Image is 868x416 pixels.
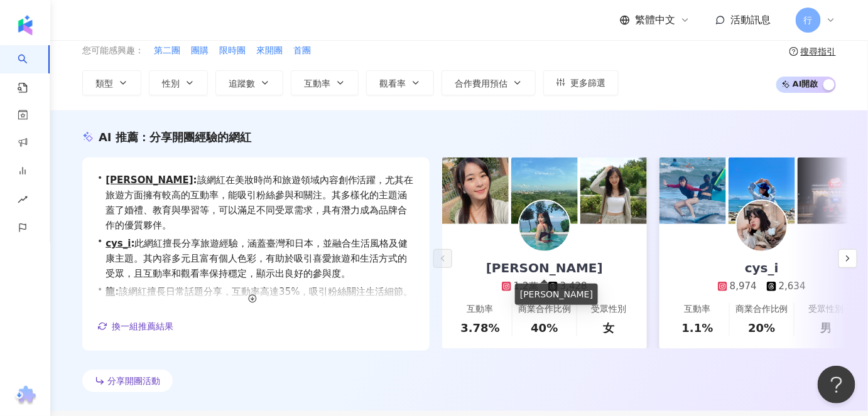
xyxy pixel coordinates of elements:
a: cys_i [106,238,131,249]
img: post-image [511,157,578,224]
img: chrome extension [13,386,38,406]
span: 活動訊息 [730,14,771,26]
button: 觀看率 [366,70,434,95]
img: post-image [729,157,795,224]
iframe: Help Scout Beacon - Open [818,366,855,403]
span: : [193,174,197,186]
button: 性別 [149,70,208,95]
div: • [97,236,415,281]
div: 互動率 [467,303,494,316]
span: 此網紅擅長分享旅遊經驗，涵蓋臺灣和日本，並融合生活風格及健康主題。其內容多元且富有個人色彩，有助於吸引喜愛旅遊和生活方式的受眾，且互動率和觀看率保持穩定，顯示出良好的參與度。 [106,236,415,281]
span: 分享開團活動 [107,376,160,386]
img: KOL Avatar [737,201,787,251]
img: post-image [580,157,647,224]
div: 40% [531,320,558,336]
div: 互動率 [685,303,711,316]
a: cys_i8,9742,634互動率1.1%商業合作比例20%受眾性別男 [659,224,864,349]
div: 2,634 [779,280,806,293]
span: : [131,238,135,249]
img: KOL Avatar [519,201,570,251]
div: AI 推薦 ： [99,129,251,145]
button: 更多篩選 [543,70,619,95]
button: 合作費用預估 [442,70,536,95]
a: [PERSON_NAME] [106,174,193,186]
span: 互動率 [304,78,330,88]
div: 商業合作比例 [518,303,571,316]
span: 觀看率 [379,78,406,88]
span: question-circle [789,47,798,56]
button: 追蹤數 [215,70,283,95]
span: : [115,286,119,297]
a: search [18,45,43,94]
span: 您可能感興趣： [82,45,144,57]
div: [PERSON_NAME] [474,259,616,277]
span: 類型 [95,78,113,88]
a: 龍 [106,286,115,297]
div: 20% [748,320,775,336]
img: post-image [659,157,726,224]
div: • [97,284,415,329]
div: 8,974 [730,280,757,293]
div: 女 [603,320,614,336]
span: 該網紅擅長日常話題分享，互動率高達35%，吸引粉絲關注生活細節。此外，彩妝與穿搭內容的觀看率表現良好，展現其在美妝時尚領域的影響力，適合合作多樣化品牌。 [106,284,415,329]
div: [PERSON_NAME] [515,284,598,305]
div: 1.1% [682,320,713,336]
span: 第二團 [154,45,180,57]
span: 更多篩選 [570,78,605,88]
button: 首團 [293,44,312,58]
div: • [97,173,415,233]
span: 合作費用預估 [455,78,507,88]
span: 團購 [191,45,209,57]
img: post-image [442,157,509,224]
div: 搜尋指引 [801,46,836,56]
span: 行 [804,13,813,27]
span: 來開團 [256,45,283,57]
div: 3.78% [460,320,499,336]
img: post-image [798,157,864,224]
span: 分享開團經驗的網紅 [149,131,251,144]
span: 性別 [162,78,180,88]
img: logo icon [15,15,35,35]
span: 追蹤數 [229,78,255,88]
div: 1.2萬 [514,280,538,293]
span: 限時團 [219,45,246,57]
span: rise [18,187,28,215]
button: 第二團 [153,44,181,58]
div: 男 [820,320,832,336]
span: 該網紅在美妝時尚和旅遊領域內容創作活躍，尤其在旅遊方面擁有較高的互動率，能吸引粉絲參與和關注。其多樣化的主題涵蓋了婚禮、教育與學習等，可以滿足不同受眾需求，具有潛力成為品牌合作的優質夥伴。 [106,173,415,233]
span: 首團 [293,45,311,57]
button: 團購 [190,44,209,58]
div: 受眾性別 [591,303,626,316]
div: cys_i [732,259,791,277]
button: 換一組推薦結果 [97,317,174,336]
button: 限時團 [219,44,246,58]
div: 3,428 [560,280,587,293]
button: 類型 [82,70,141,95]
span: 繁體中文 [635,13,675,27]
button: 來開團 [256,44,283,58]
div: 受眾性別 [808,303,844,316]
button: 互動率 [291,70,359,95]
div: 商業合作比例 [735,303,788,316]
span: 換一組推薦結果 [112,321,173,331]
a: [PERSON_NAME]1.2萬3,428互動率3.78%商業合作比例40%受眾性別女 [442,224,647,349]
